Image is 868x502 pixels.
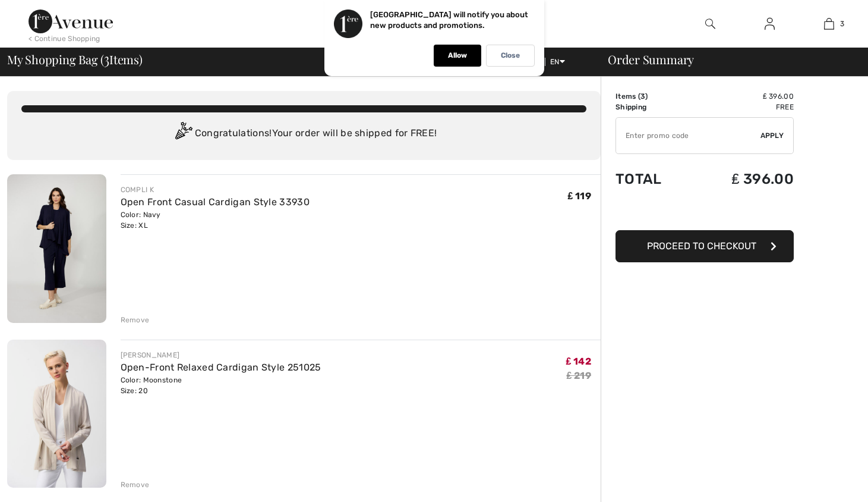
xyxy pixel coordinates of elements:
img: search the website [705,17,715,31]
span: 3 [840,18,844,29]
a: 3 [800,17,858,31]
div: Congratulations! Your order will be shipped for FREE! [21,122,586,146]
button: Proceed to Checkout [616,230,794,262]
td: Items ( ) [616,91,692,102]
div: Color: Moonstone Size: 20 [121,375,321,396]
img: 1ère Avenue [29,10,113,33]
p: Allow [448,51,467,60]
img: Open Front Casual Cardigan Style 33930 [7,174,106,323]
span: Proceed to Checkout [647,240,756,252]
iframe: PayPal [616,199,794,226]
td: Shipping [616,102,692,112]
div: Color: Navy Size: XL [121,209,310,231]
span: 3 [104,51,109,66]
s: ₤ 219 [567,370,591,381]
input: Promo code [616,118,760,153]
div: [PERSON_NAME] [121,350,321,360]
a: Open-Front Relaxed Cardigan Style 251025 [121,362,321,373]
div: < Continue Shopping [29,33,100,44]
div: Remove [121,479,150,490]
td: ₤ 396.00 [692,91,794,102]
div: Remove [121,315,150,325]
div: COMPLI K [121,184,310,195]
span: 3 [640,92,645,101]
img: My Bag [824,17,834,31]
p: Close [501,51,520,60]
a: Open Front Casual Cardigan Style 33930 [121,196,310,208]
td: Total [616,159,692,199]
p: [GEOGRAPHIC_DATA] will notify you about new products and promotions. [370,10,528,30]
a: Sign In [755,17,784,32]
td: Free [692,102,794,112]
span: ₤ 142 [566,356,591,367]
span: My Shopping Bag ( Items) [7,54,143,65]
span: Apply [760,130,784,141]
img: My Info [765,17,775,31]
span: EN [550,58,565,66]
span: ₤ 119 [568,190,591,202]
div: Order Summary [594,54,861,65]
td: ₤ 396.00 [692,159,794,199]
img: Open-Front Relaxed Cardigan Style 251025 [7,340,106,488]
img: Congratulation2.svg [171,122,195,146]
